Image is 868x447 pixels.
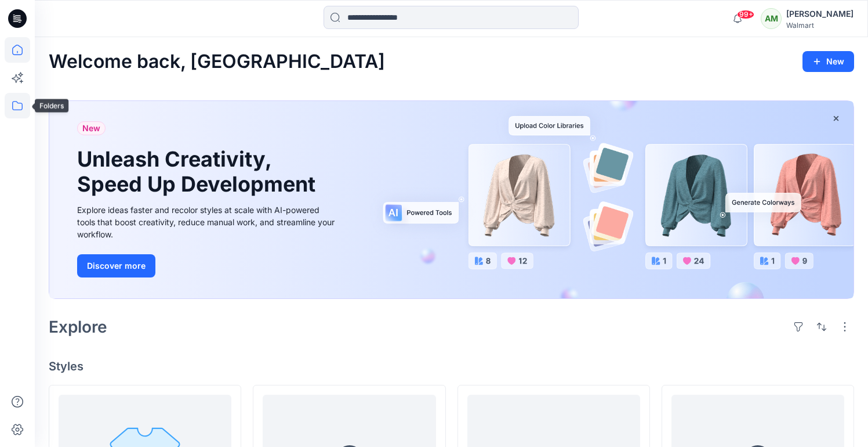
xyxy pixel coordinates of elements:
span: 99+ [737,10,754,19]
button: New [802,51,854,72]
div: [PERSON_NAME] [786,7,854,21]
button: Discover more [77,254,155,277]
div: AM [761,8,782,29]
h1: Unleash Creativity, Speed Up Development [77,147,321,197]
h2: Explore [49,318,107,336]
a: Discover more [77,254,338,277]
h2: Welcome back, [GEOGRAPHIC_DATA] [49,51,385,73]
div: Explore ideas faster and recolor styles at scale with AI-powered tools that boost creativity, red... [77,204,338,240]
h4: Styles [49,359,854,373]
div: Walmart [786,21,854,30]
span: New [82,121,100,135]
